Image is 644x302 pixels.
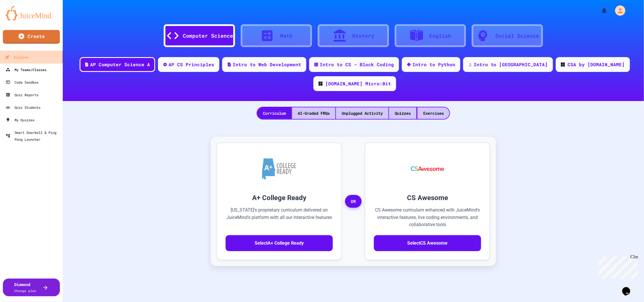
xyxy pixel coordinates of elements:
[6,66,46,73] div: My Teams/Classes
[226,193,333,203] h3: A+ College Ready
[325,80,391,87] div: [DOMAIN_NAME] Micro:Bit
[3,30,60,44] a: Create
[226,206,333,228] p: [US_STATE]'s proprietary curriculum delivered on JuiceMind's platform with all our interactive fe...
[609,4,627,17] div: My Account
[6,6,57,21] img: logo-orange.svg
[6,104,40,111] div: Quiz Students
[597,254,638,279] iframe: chat widget
[353,32,374,40] div: History
[430,32,451,40] div: English
[6,129,60,143] div: Smart Doorbell & Ping Pong Launcher
[3,279,60,296] button: DiamondChange plan
[233,61,301,68] div: Intro to Web Development
[374,193,481,203] h3: CS Awesome
[15,281,37,293] div: Diamond
[257,107,291,119] div: Curriculum
[262,158,296,180] img: A+ College Ready
[292,107,335,119] div: AI-Graded FRQs
[374,206,481,228] p: CS Awesome curriculum enhanced with JuiceMind's interactive features, live coding environments, a...
[474,61,548,68] div: Intro to [GEOGRAPHIC_DATA]
[495,32,539,40] div: Social Science
[590,6,609,15] div: My Notifications
[418,107,449,119] div: Exercises
[5,54,28,61] div: Explore
[169,61,214,68] div: AP CS Principles
[561,63,565,67] img: CODE_logo_RGB.png
[319,82,323,86] img: CODE_logo_RGB.png
[374,235,481,251] button: SelectCS Awesome
[6,79,39,86] div: Code Sandbox
[412,61,455,68] div: Intro to Python
[620,279,638,296] iframe: chat widget
[226,235,333,251] button: SelectA+ College Ready
[568,61,625,68] div: CSA by [DOMAIN_NAME]
[336,107,388,119] div: Unplugged Activity
[280,32,293,40] div: Math
[183,32,233,40] div: Computer Science
[15,289,37,293] span: Change plan
[2,2,39,36] div: Chat with us now!Close
[405,152,450,186] img: CS Awesome
[345,195,362,208] span: OR
[389,107,416,119] div: Quizzes
[6,91,39,98] div: Quiz Reports
[90,61,150,68] div: AP Computer Science A
[6,116,35,123] div: My Quizzes
[320,61,394,68] div: Intro to CS - Block Coding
